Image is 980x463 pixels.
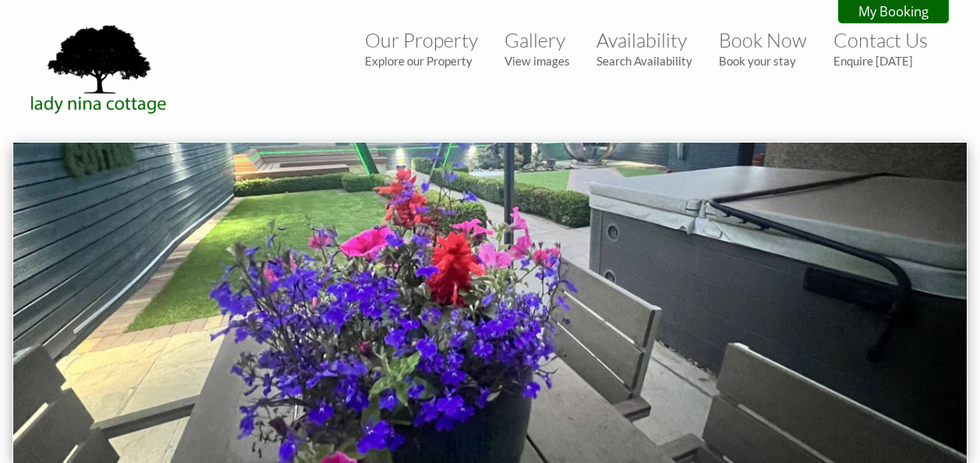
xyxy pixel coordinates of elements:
a: GalleryView images [504,28,570,68]
a: AvailabilitySearch Availability [596,28,692,68]
small: Book your stay [719,54,807,68]
a: Our PropertyExplore our Property [365,28,478,68]
small: Search Availability [596,54,692,68]
small: Enquire [DATE] [833,54,928,68]
small: Explore our Property [365,54,478,68]
a: Contact UsEnquire [DATE] [833,28,928,68]
a: Book NowBook your stay [719,28,807,68]
small: View images [504,54,570,68]
img: Lady Nina Cottage [22,22,178,115]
